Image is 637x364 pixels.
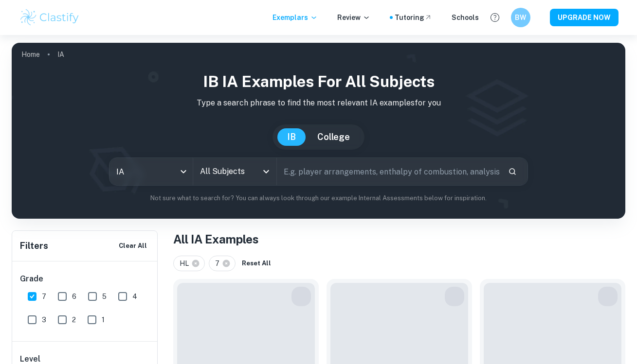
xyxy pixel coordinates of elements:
[239,256,273,271] button: Reset All
[116,239,149,253] button: Clear All
[511,8,530,27] button: BW
[173,230,625,248] h1: All IA Examples
[277,158,500,185] input: E.g. player arrangements, enthalpy of combustion, analysis of a big city...
[277,128,306,146] button: IB
[395,12,432,23] a: Tutoring
[273,12,318,23] p: Exemplars
[102,314,105,325] span: 1
[102,291,107,302] span: 5
[12,43,625,219] img: profile cover
[550,9,619,26] button: UPGRADE NOW
[308,128,360,146] button: College
[173,256,205,271] div: HL
[487,9,503,26] button: Help and Feedback
[19,8,81,27] img: Clastify logo
[20,273,150,285] h6: Grade
[209,256,236,271] div: 7
[215,258,224,269] span: 7
[19,193,618,203] p: Not sure what to search for? You can always look through our example Internal Assessments below f...
[20,239,48,253] h6: Filters
[19,70,618,93] h1: IB IA examples for all subjects
[452,12,479,23] a: Schools
[42,291,46,302] span: 7
[515,12,526,23] h6: BW
[337,12,370,23] p: Review
[57,49,64,60] p: IA
[180,258,193,269] span: HL
[72,291,76,302] span: 6
[259,165,273,178] button: Open
[504,163,521,180] button: Search
[21,48,40,61] a: Home
[132,291,137,302] span: 4
[109,158,193,185] div: IA
[72,314,76,325] span: 2
[19,97,618,109] p: Type a search phrase to find the most relevant IA examples for you
[42,314,46,325] span: 3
